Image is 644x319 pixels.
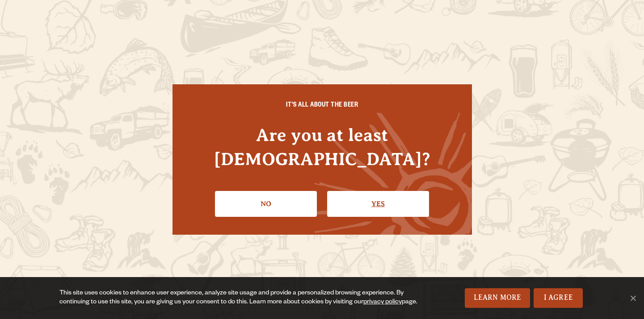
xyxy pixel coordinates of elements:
[628,294,637,302] span: No
[534,288,583,308] a: I Agree
[363,299,402,306] a: privacy policy
[190,123,454,170] h4: Are you at least [DEMOGRAPHIC_DATA]?
[190,102,454,110] h6: IT'S ALL ABOUT THE BEER
[215,191,317,217] a: No
[465,288,530,308] a: Learn More
[327,191,429,217] a: Confirm I'm 21 or older
[59,289,419,307] div: This site uses cookies to enhance user experience, analyze site usage and provide a personalized ...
